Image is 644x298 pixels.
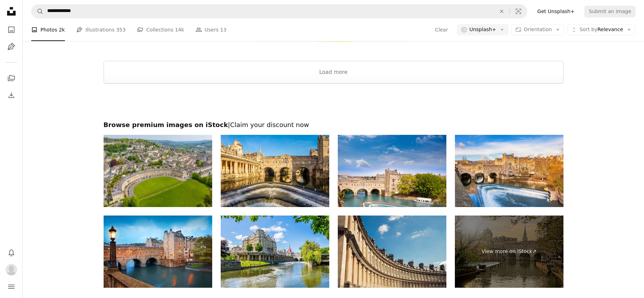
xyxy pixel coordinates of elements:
button: Visual search [510,5,527,18]
img: Pulteney Bridge in Bath [104,216,212,288]
a: Get Unsplash+ [533,6,579,17]
button: Menu [4,280,18,294]
span: Unsplash+ [469,26,496,33]
a: Photos [4,23,18,37]
img: Aerial view of Pulteney bridge in Bath, England [221,135,329,207]
h2: Browse premium images on iStock [104,121,563,129]
button: Orientation [511,24,564,35]
button: Load more [104,61,563,84]
a: Download History [4,88,18,102]
img: Pulteney Bridge United Kingdom city Bath [221,216,329,288]
button: Clear [435,24,448,35]
button: Sort byRelevance [567,24,635,35]
span: | Claim your discount now [228,121,309,128]
img: Georgian Architecture - The Circus in Bath [338,216,446,288]
button: Clear [494,5,510,18]
a: Collections 14k [137,18,184,41]
span: 14k [175,26,184,34]
span: 353 [116,26,126,34]
img: Pulteney Bridge and River Avon in Bath England UK [455,135,563,207]
a: Home — Unsplash [4,4,18,20]
button: Profile [4,263,18,277]
a: Illustrations 353 [76,18,126,41]
img: Avatar of user ROB MITCHELL [6,264,17,275]
a: View more on iStock↗ [455,216,563,288]
a: Users 13 [196,18,227,41]
img: Bath Pulteney Bridge Poulteney over River Avon in the county of Somerset, England UK [338,135,446,207]
button: Notifications [4,246,18,260]
button: Submit an image [584,6,635,17]
span: Sort by [579,27,597,32]
span: 13 [220,26,227,34]
button: Search Unsplash [32,5,44,18]
img: Royal Crescent and wider Bath landscape [104,135,212,207]
span: Orientation [524,27,552,32]
a: Collections [4,71,18,85]
form: Find visuals sitewide [31,4,527,18]
a: Illustrations [4,40,18,54]
button: Unsplash+ [457,24,509,35]
span: Relevance [579,26,623,33]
